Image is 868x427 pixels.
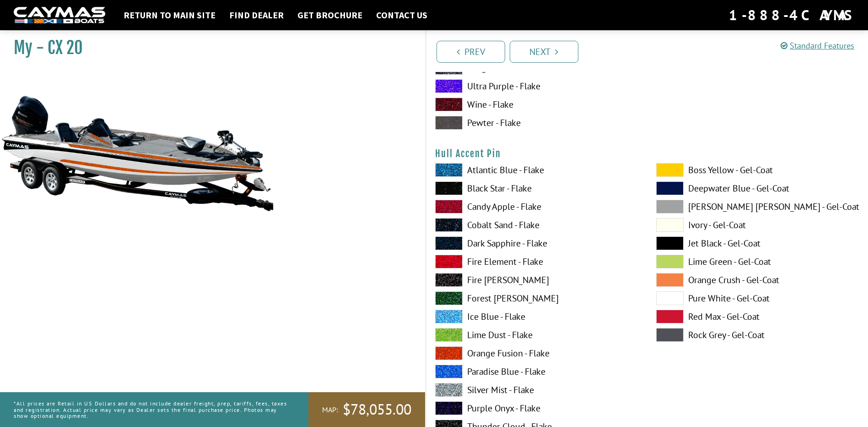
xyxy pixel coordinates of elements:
a: Next [510,41,578,63]
label: Forest [PERSON_NAME] [435,291,638,305]
label: Lime Dust - Flake [435,328,638,342]
div: 1-888-4CAYMAS [729,5,854,25]
label: Deepwater Blue - Gel-Coat [656,181,859,195]
a: Find Dealer [225,9,288,21]
span: MAP: [322,405,338,415]
span: $78,055.00 [343,400,411,419]
h1: My - CX 20 [14,38,402,58]
a: Prev [437,41,505,63]
label: Pewter - Flake [435,116,638,130]
label: Silver Mist - Flake [435,383,638,397]
img: white-logo-c9c8dbefe5ff5ceceb0f0178aa75bf4bb51f6bca0971e226c86eb53dfe498488.png [14,7,105,24]
label: [PERSON_NAME] [PERSON_NAME] - Gel-Coat [656,200,859,213]
h4: Hull Accent Pin [435,148,859,159]
label: Fire Element - Flake [435,255,638,268]
label: Rock Grey - Gel-Coat [656,328,859,342]
label: Red Max - Gel-Coat [656,310,859,323]
label: Lime Green - Gel-Coat [656,255,859,268]
label: Dark Sapphire - Flake [435,236,638,250]
label: Ultra Purple - Flake [435,79,638,93]
a: Return to main site [119,9,220,21]
label: Ivory - Gel-Coat [656,218,859,232]
label: Fire [PERSON_NAME] [435,273,638,287]
label: Black Star - Flake [435,181,638,195]
label: Boss Yellow - Gel-Coat [656,163,859,177]
label: Jet Black - Gel-Coat [656,236,859,250]
label: Wine - Flake [435,98,638,111]
label: Pure White - Gel-Coat [656,291,859,305]
label: Purple Onyx - Flake [435,401,638,415]
a: MAP:$78,055.00 [308,392,425,427]
label: Atlantic Blue - Flake [435,163,638,177]
label: Ice Blue - Flake [435,310,638,323]
label: Cobalt Sand - Flake [435,218,638,232]
label: Orange Crush - Gel-Coat [656,273,859,287]
p: *All prices are Retail in US Dollars and do not include dealer freight, prep, tariffs, fees, taxe... [14,396,288,423]
a: Get Brochure [293,9,367,21]
label: Paradise Blue - Flake [435,365,638,378]
a: Contact Us [372,9,432,21]
label: Candy Apple - Flake [435,200,638,213]
a: Standard Features [781,40,854,51]
label: Orange Fusion - Flake [435,346,638,360]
